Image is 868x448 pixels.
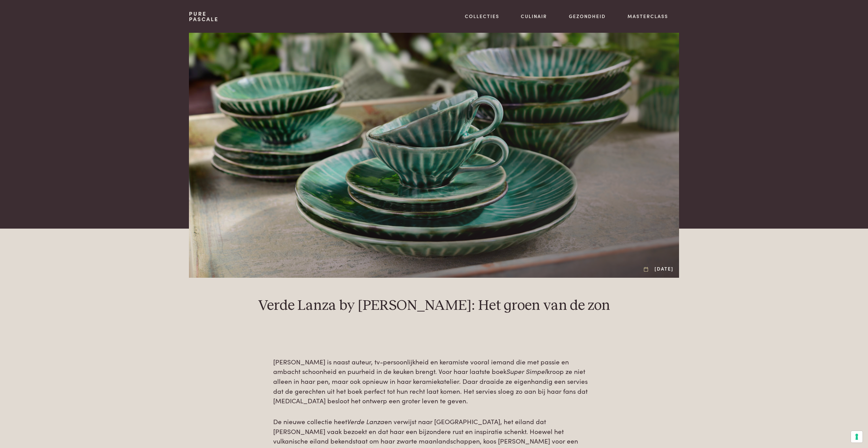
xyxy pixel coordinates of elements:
[851,431,863,443] button: Uw voorkeuren voor toestemming voor trackingtechnologieën
[521,13,547,20] a: Culinair
[189,11,219,22] a: PurePascale
[258,297,610,315] h1: Verde Lanza by [PERSON_NAME]: Het groen van de zon
[347,417,384,426] span: Verde Lanza
[273,417,347,426] span: De nieuwe collectie heet
[644,265,674,272] div: [DATE]
[465,13,499,20] a: Collecties
[273,357,569,376] span: [PERSON_NAME] is naast auteur, tv-persoonlijkheid en keramiste vooral iemand die met passie en am...
[569,13,606,20] a: Gezondheid
[506,366,547,376] span: Super Simpel
[273,366,588,405] span: kroop ze niet alleen in haar pen, maar ook opnieuw in haar keramiekatelier. Daar draaide ze eigen...
[628,13,668,20] a: Masterclass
